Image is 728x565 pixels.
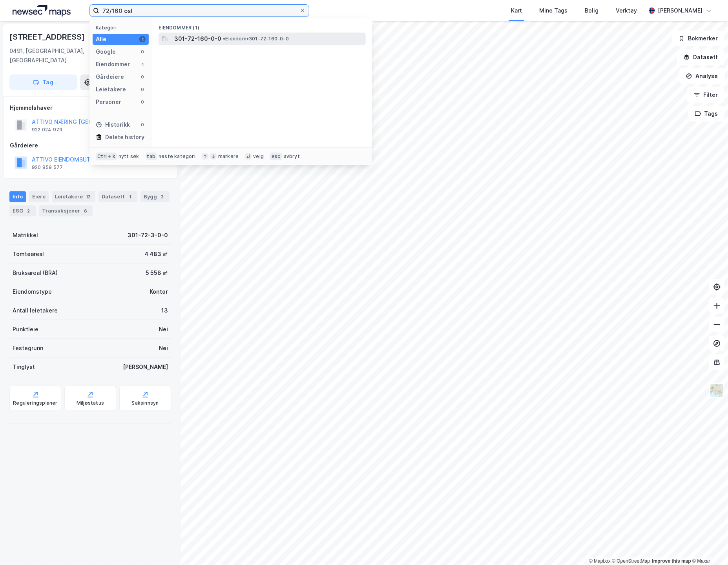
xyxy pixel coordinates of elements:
[139,122,146,128] div: 0
[13,400,57,406] div: Reguleringsplaner
[139,49,146,55] div: 0
[132,400,159,406] div: Saksinnsyn
[159,343,168,353] div: Nei
[139,86,146,93] div: 0
[13,249,44,259] div: Tomteareal
[10,141,171,150] div: Gårdeiere
[140,191,170,202] div: Bygg
[52,191,95,202] div: Leietakere
[161,306,168,315] div: 13
[144,249,168,259] div: 4 483 ㎡
[585,6,598,15] div: Bolig
[82,207,89,215] div: 6
[9,191,26,202] div: Info
[284,153,300,160] div: avbryt
[539,6,567,15] div: Mine Tags
[96,153,117,160] div: Ctrl + k
[218,153,239,160] div: markere
[96,25,149,31] div: Kategori
[139,61,146,67] div: 1
[96,85,126,94] div: Leietakere
[672,31,725,46] button: Bokmerker
[96,72,124,82] div: Gårdeiere
[13,325,38,334] div: Punktleie
[9,74,77,90] button: Tag
[679,68,725,84] button: Analyse
[146,268,168,278] div: 5 558 ㎡
[10,103,171,113] div: Hjemmelshaver
[677,49,725,65] button: Datasett
[159,325,168,334] div: Nei
[658,6,703,15] div: [PERSON_NAME]
[174,34,221,44] span: 301-72-160-0-0
[152,18,372,33] div: Eiendommer (1)
[96,120,130,129] div: Historikk
[652,558,691,564] a: Improve this map
[13,5,71,16] img: logo.a4113a55bc3d86da70a041830d287a7e.svg
[710,383,724,398] img: Z
[9,31,86,43] div: [STREET_ADDRESS]
[159,193,166,201] div: 3
[32,164,63,171] div: 920 859 577
[119,153,139,160] div: nytt søk
[13,362,35,372] div: Tinglyst
[139,36,146,42] div: 1
[253,153,264,160] div: velg
[9,205,36,216] div: ESG
[511,6,522,15] div: Kart
[270,153,282,160] div: esc
[13,343,43,353] div: Festegrunn
[13,306,58,315] div: Antall leietakere
[96,97,121,107] div: Personer
[84,193,92,201] div: 13
[13,268,58,278] div: Bruksareal (BRA)
[96,35,106,44] div: Alle
[25,207,33,215] div: 2
[9,46,111,65] div: 0491, [GEOGRAPHIC_DATA], [GEOGRAPHIC_DATA]
[139,99,146,105] div: 0
[687,87,725,103] button: Filter
[150,287,168,296] div: Kontor
[13,287,52,296] div: Eiendomstype
[99,191,137,202] div: Datasett
[616,6,637,15] div: Verktøy
[223,36,225,42] span: •
[223,36,289,42] span: Eiendom • 301-72-160-0-0
[126,193,134,201] div: 1
[96,47,116,56] div: Google
[105,133,144,142] div: Delete history
[159,153,195,160] div: neste kategori
[146,153,157,160] div: tab
[96,60,130,69] div: Eiendommer
[612,558,650,564] a: OpenStreetMap
[32,127,62,133] div: 922 024 979
[99,5,299,16] input: Søk på adresse, matrikkel, gårdeiere, leietakere eller personer
[39,205,93,216] div: Transaksjoner
[123,362,168,372] div: [PERSON_NAME]
[689,527,728,565] div: Kontrollprogram for chat
[13,231,38,240] div: Matrikkel
[688,106,725,122] button: Tags
[128,231,168,240] div: 301-72-3-0-0
[29,191,49,202] div: Eiere
[139,74,146,80] div: 0
[77,400,104,406] div: Miljøstatus
[689,527,728,565] iframe: Chat Widget
[589,558,611,564] a: Mapbox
